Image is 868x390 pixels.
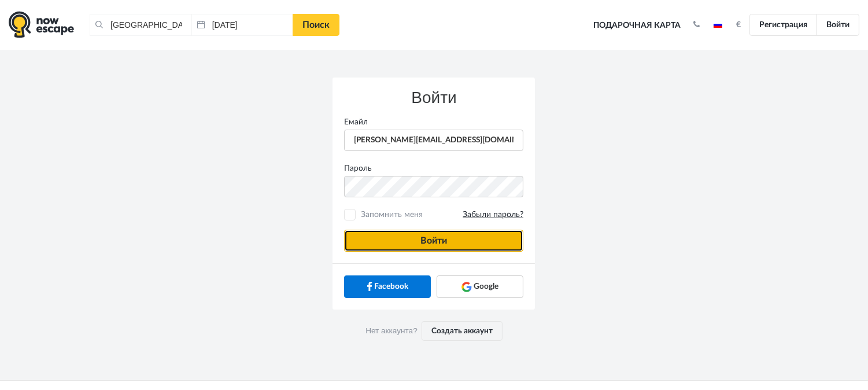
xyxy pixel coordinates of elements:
[344,230,523,252] button: Войти
[335,163,532,174] label: Пароль
[714,22,722,28] img: ru.jpg
[737,21,741,29] strong: €
[437,275,523,297] a: Google
[191,14,293,36] input: Дата
[731,19,747,31] button: €
[346,211,354,219] input: Запомнить меняЗабыли пароль?
[749,14,817,36] a: Регистрация
[344,275,431,297] a: Facebook
[335,116,532,128] label: Емайл
[474,281,498,292] span: Google
[90,14,191,36] input: Город или название квеста
[463,209,523,220] a: Забыли пароль?
[422,321,503,341] a: Создать аккаунт
[589,13,685,38] a: Подарочная карта
[344,89,523,107] h3: Войти
[9,11,74,38] img: logo
[817,14,859,36] a: Войти
[293,14,339,36] a: Поиск
[358,209,523,220] span: Запомнить меня
[333,310,535,352] div: Нет аккаунта?
[374,281,408,292] span: Facebook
